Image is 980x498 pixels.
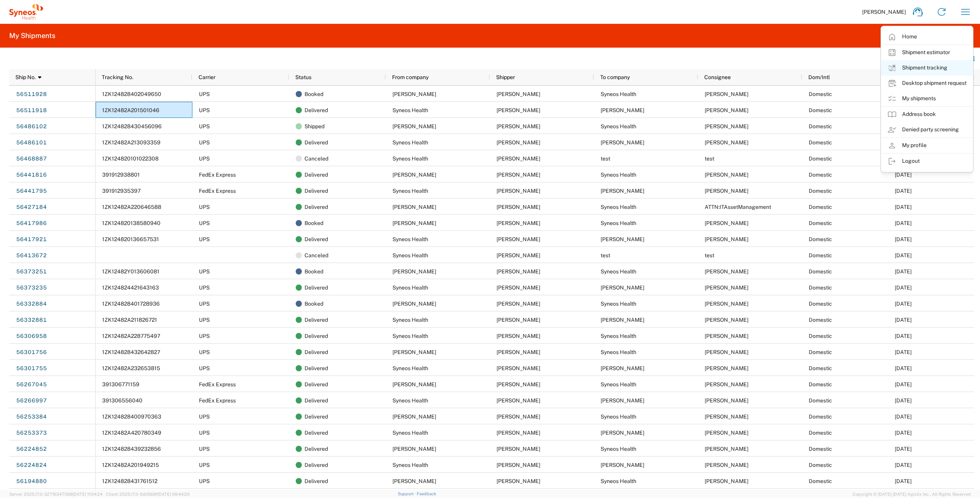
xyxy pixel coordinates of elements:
[809,301,832,307] span: Domestic
[392,333,428,339] span: Syneos Health
[705,123,748,129] span: Shannon Waters
[601,252,610,258] span: test
[809,381,832,387] span: Domestic
[497,317,540,323] span: Shannon Waters
[601,139,644,146] span: Laura Diaz
[497,188,540,194] span: Shannon Waters
[705,139,748,146] span: Laura Diaz
[497,220,540,226] span: Rita Blalock
[705,462,748,468] span: Jeremiah Oakley
[497,156,540,162] span: Shannon Waters
[895,188,912,194] span: 08/08/2025
[853,491,971,498] span: Copyright © [DATE]-[DATE] Agistix Inc., All Rights Reserved
[102,365,160,371] span: 1ZK12482A232653815
[392,74,429,80] span: From company
[809,91,832,97] span: Domestic
[496,74,515,80] span: Shipper
[895,478,912,484] span: 07/15/2025
[392,188,428,194] span: Syneos Health
[809,462,832,468] span: Domestic
[809,107,832,113] span: Domestic
[102,236,159,242] span: 1ZK124820136657531
[895,252,912,258] span: 08/06/2025
[497,204,540,210] span: Jan Gilchrist
[601,123,636,129] span: Syneos Health
[895,236,912,242] span: 08/06/2025
[601,430,644,436] span: Jeremiah Oakley
[102,107,159,113] span: 1ZK12482A201501046
[305,199,328,215] span: Delivered
[601,204,636,210] span: Syneos Health
[199,381,236,387] span: FedEx Express
[199,462,210,468] span: UPS
[601,236,644,242] span: Rita Blalock
[305,360,328,376] span: Delivered
[895,204,912,210] span: 08/07/2025
[497,139,540,146] span: Shannon Waters
[392,317,428,323] span: Syneos Health
[497,397,540,404] span: Shannon Waters
[102,172,140,178] span: 391912938801
[305,457,328,473] span: Delivered
[809,123,832,129] span: Domestic
[601,349,636,355] span: Syneos Health
[809,188,832,194] span: Domestic
[601,478,636,484] span: Syneos Health
[497,414,540,420] span: Jeremiah Oakley
[497,349,540,355] span: Isabella Hoffman
[295,74,311,80] span: Status
[157,492,190,496] span: [DATE] 08:44:20
[895,285,912,291] span: 08/01/2025
[497,172,540,178] span: Victoria Wilson
[895,365,912,371] span: 07/25/2025
[9,31,55,40] h2: My Shipments
[305,102,328,118] span: Delivered
[497,381,540,387] span: Barbara Jenkins
[601,365,644,371] span: Isabella Hoffman
[102,91,161,97] span: 1ZK124828402049650
[16,410,47,423] a: 56253384
[16,298,47,310] a: 56332884
[705,317,748,323] span: Karen Nunley
[199,220,210,226] span: UPS
[601,268,636,275] span: Syneos Health
[16,249,47,261] a: 56413672
[305,392,328,409] span: Delivered
[601,188,644,194] span: Victoria Wilson
[895,301,912,307] span: 07/29/2025
[305,215,323,231] span: Booked
[862,8,906,15] span: [PERSON_NAME]
[601,285,644,291] span: Ellenor Scheg
[199,365,210,371] span: UPS
[497,446,540,452] span: Jeremiah Oakley
[392,462,428,468] span: Syneos Health
[392,301,436,307] span: Karen Nunley
[16,378,47,390] a: 56267045
[102,268,159,275] span: 1ZK12482Y013606081
[16,394,47,407] a: 56266997
[305,296,323,312] span: Booked
[392,268,436,275] span: Ellenor Scheg
[16,136,47,149] a: 56486101
[392,414,436,420] span: Jeremiah Oakley
[16,346,47,358] a: 56301756
[881,138,973,153] a: My profile
[199,123,210,129] span: UPS
[106,492,190,496] span: Client: 2025.17.0-5dd568f
[102,317,157,323] span: 1ZK12482A211826721
[392,478,436,484] span: Elise Morgan
[497,365,540,371] span: Shannon Waters
[497,268,540,275] span: Ellenor Scheg
[497,123,540,129] span: Laura Diaz
[417,491,436,496] a: Feedback
[199,317,210,323] span: UPS
[199,349,210,355] span: UPS
[705,172,748,178] span: Shannon Waters
[16,152,47,165] a: 56468887
[497,301,540,307] span: Karen Nunley
[809,220,832,226] span: Domestic
[102,123,162,129] span: 1ZK124828430456096
[199,333,210,339] span: UPS
[705,204,771,210] span: ATTN:ITAssetManagement
[895,462,912,468] span: 07/17/2025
